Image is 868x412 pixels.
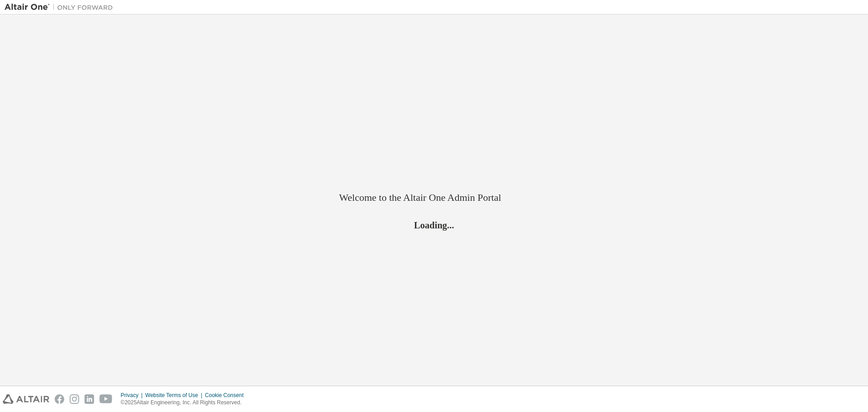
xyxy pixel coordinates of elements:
[5,3,118,12] img: Altair One
[85,394,94,404] img: linkedin.svg
[145,392,205,399] div: Website Terms of Use
[121,392,145,399] div: Privacy
[3,394,49,404] img: altair_logo.svg
[70,394,79,404] img: instagram.svg
[99,394,113,404] img: youtube.svg
[339,219,529,231] h2: Loading...
[205,392,249,399] div: Cookie Consent
[121,399,249,407] p: © 2025 Altair Engineering, Inc. All Rights Reserved.
[339,191,529,204] h2: Welcome to the Altair One Admin Portal
[55,394,64,404] img: facebook.svg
